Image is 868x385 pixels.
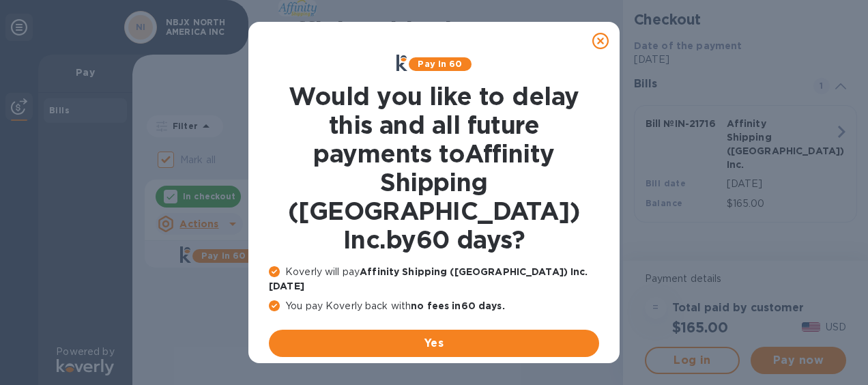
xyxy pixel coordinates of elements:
span: Yes [280,335,588,352]
b: Pay in 60 [418,59,462,69]
p: You pay Koverly back with [269,299,599,313]
b: no fees in 60 days . [411,300,504,311]
button: Yes [269,330,599,357]
p: Koverly will pay [269,265,599,294]
h1: Would you like to delay this and all future payments to Affinity Shipping ([GEOGRAPHIC_DATA]) Inc... [269,82,599,254]
b: Affinity Shipping ([GEOGRAPHIC_DATA]) Inc. [DATE] [269,266,588,291]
